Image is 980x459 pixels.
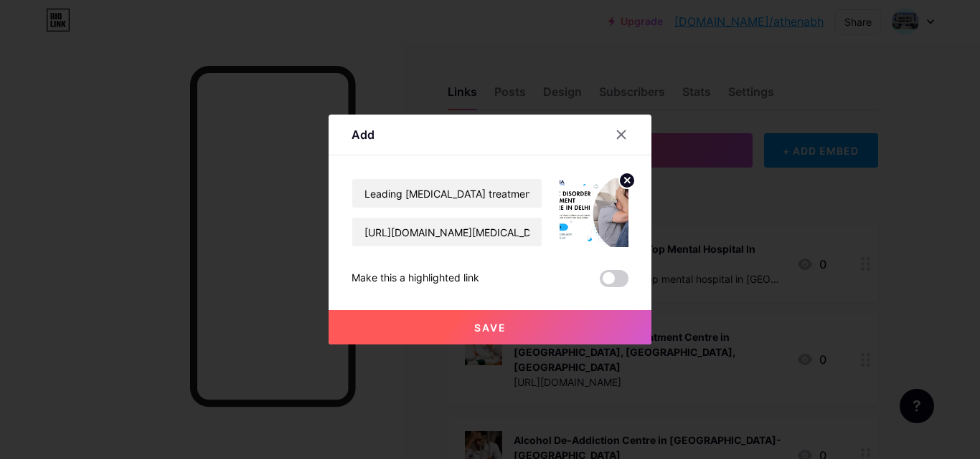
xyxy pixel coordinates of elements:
[352,126,374,143] div: Add
[474,322,507,334] span: Save
[352,218,542,246] input: URL
[329,310,651,344] button: Save
[560,178,628,247] img: link_thumbnail
[352,270,479,287] div: Make this a highlighted link
[352,179,542,208] input: Title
